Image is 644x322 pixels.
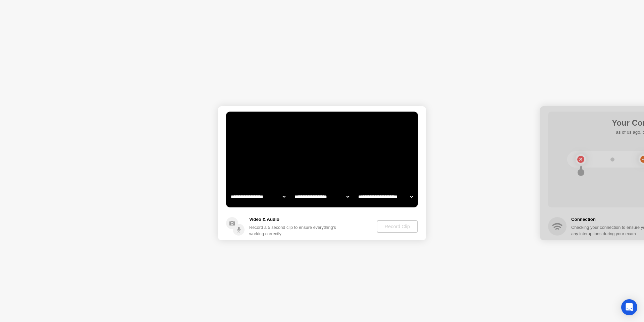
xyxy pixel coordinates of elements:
select: Available speakers [293,190,351,203]
div: Open Intercom Messenger [621,299,637,315]
div: Record Clip [379,224,415,229]
button: Record Clip [377,220,418,233]
div: Record a 5 second clip to ensure everything’s working correctly [249,224,339,237]
select: Available cameras [229,190,287,203]
h5: Video & Audio [249,216,339,223]
select: Available microphones [357,190,414,203]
